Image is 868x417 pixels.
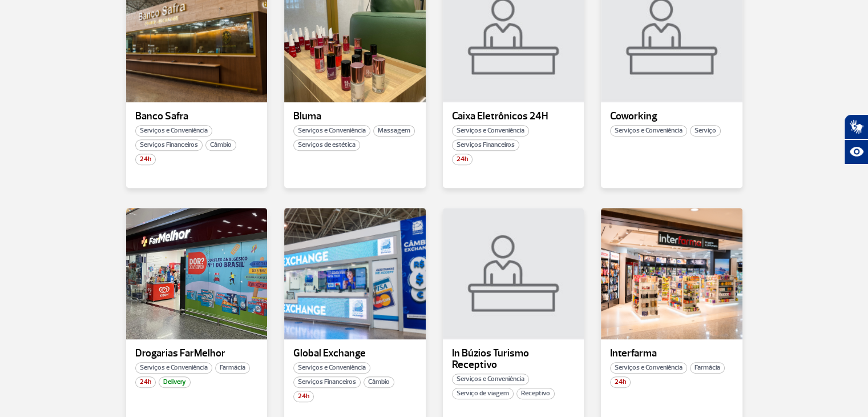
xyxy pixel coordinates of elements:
span: 24h [452,154,473,165]
button: Abrir tradutor de língua de sinais. [844,114,868,139]
p: Global Exchange [293,348,417,359]
span: Delivery [159,376,191,388]
span: Serviço [690,125,721,137]
span: Serviços de estética [293,139,360,151]
span: Serviços e Conveniência [610,362,687,374]
span: Serviço de viagem [452,388,514,399]
span: Serviços e Conveniência [452,125,529,137]
p: Interfarma [610,348,733,359]
p: Banco Safra [135,111,259,122]
span: Câmbio [205,139,236,151]
span: Serviços e Conveniência [610,125,687,137]
p: Bluma [293,111,417,122]
span: Serviços e Conveniência [293,125,370,137]
span: Receptivo [516,388,555,399]
p: Coworking [610,111,733,122]
button: Abrir recursos assistivos. [844,139,868,165]
span: 24h [135,376,156,388]
p: In Búzios Turismo Receptivo [452,348,575,371]
p: Caixa Eletrônicos 24H [452,111,575,122]
span: Farmácia [215,362,250,374]
span: Câmbio [364,376,394,388]
span: Serviços Financeiros [135,139,203,151]
span: Massagem [373,125,415,137]
span: Serviços e Conveniência [293,362,370,374]
span: Serviços e Conveniência [135,125,212,137]
span: 24h [293,391,314,402]
p: Drogarias FarMelhor [135,348,259,359]
span: Farmácia [690,362,725,374]
span: 24h [135,154,156,165]
div: Plugin de acessibilidade da Hand Talk. [844,114,868,165]
span: Serviços Financeiros [293,376,361,388]
span: Serviços e Conveniência [135,362,212,374]
span: Serviços e Conveniência [452,374,529,385]
span: 24h [610,376,631,388]
span: Serviços Financeiros [452,139,519,151]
